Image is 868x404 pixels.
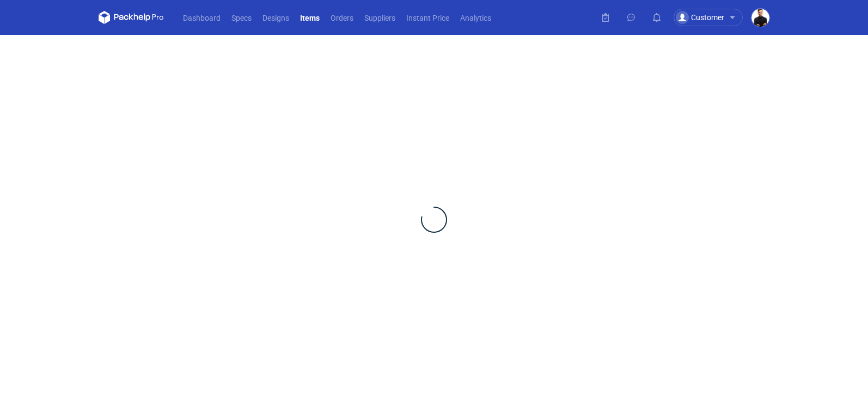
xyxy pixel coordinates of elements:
[257,11,295,24] a: Designs
[401,11,455,24] a: Instant Price
[751,9,769,27] img: Tomasz Kubiak
[226,11,257,24] a: Specs
[99,11,164,24] svg: Packhelp Pro
[674,9,751,26] button: Customer
[359,11,401,24] a: Suppliers
[295,11,325,24] a: Items
[676,11,724,24] div: Customer
[178,11,226,24] a: Dashboard
[455,11,497,24] a: Analytics
[325,11,359,24] a: Orders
